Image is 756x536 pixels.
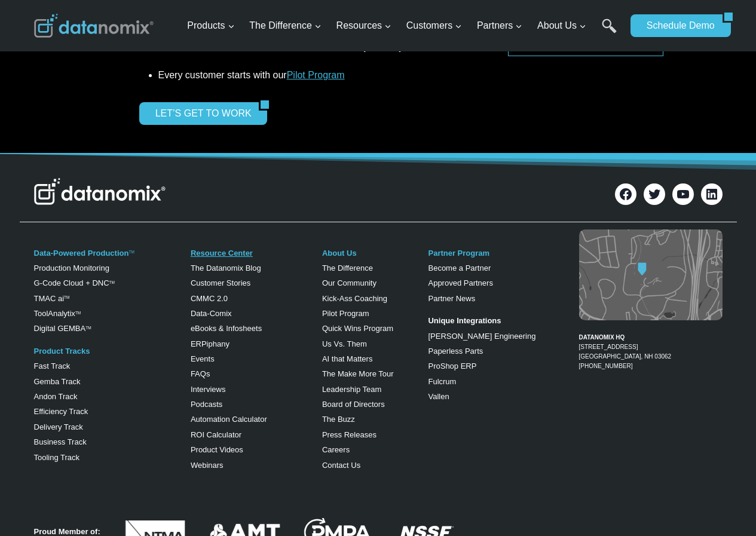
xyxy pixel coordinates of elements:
a: LET’S GET TO WORK [139,102,259,125]
a: Webinars [191,461,224,470]
a: Business Track [34,437,87,446]
strong: Proud Member of: [34,527,100,536]
a: FAQs [191,369,210,378]
a: Interviews [191,385,226,394]
a: Podcasts [191,400,222,409]
sup: TM [109,280,115,284]
a: Resource Center [191,249,253,258]
a: [PERSON_NAME] Engineering [428,332,535,341]
a: Automation Calculator [191,415,267,424]
a: ROI Calculator [191,430,241,439]
a: Data-Powered Production [34,249,129,258]
a: Product Tracks [34,347,90,356]
a: Digital GEMBATM [34,324,91,333]
a: Fulcrum [428,377,456,386]
a: Approved Partners [428,278,492,287]
a: Quick Wins Program [322,324,393,333]
a: Efficiency Track [34,407,88,416]
strong: DATANOMIX HQ [579,334,625,341]
figcaption: [PHONE_NUMBER] [579,323,723,371]
a: ToolAnalytix [34,309,75,318]
a: The Make More Tour [322,369,394,378]
a: Customer Stories [191,278,250,287]
a: Our Community [322,278,377,287]
a: Fast Track [34,362,71,370]
a: The Difference [322,264,373,272]
a: AI that Matters [322,354,373,363]
a: Andon Track [34,392,78,401]
a: Careers [322,445,350,454]
sup: TM [64,295,69,299]
a: About Us [322,249,357,258]
a: TMAC aiTM [34,294,70,303]
span: Customers [406,18,462,33]
a: CMMC 2.0 [191,294,228,303]
a: [STREET_ADDRESS][GEOGRAPHIC_DATA], NH 03062 [579,344,672,360]
a: Pilot Program [322,309,369,318]
span: Resources [336,18,391,33]
a: The Datanomix Blog [191,264,261,272]
a: Leadership Team [322,385,382,394]
a: Pilot Program [287,70,345,80]
a: Press Releases [322,430,377,439]
a: Partner Program [428,249,489,258]
nav: Primary Navigation [182,7,625,45]
a: Data-Comix [191,309,232,318]
a: ERPiphany [191,339,229,348]
img: Datanomix [34,14,154,38]
a: Events [191,354,215,363]
a: Kick-Ass Coaching [322,294,387,303]
a: Partner News [428,294,475,303]
a: TM [75,311,81,315]
span: About Us [537,18,586,33]
sup: TM [85,326,91,330]
a: Vallen [428,392,449,401]
img: Datanomix Logo [34,178,166,204]
img: Datanomix map image [579,229,723,320]
a: TM [128,250,134,254]
li: Every customer starts with our [158,62,455,83]
a: Search [602,19,617,45]
a: Gemba Track [34,377,81,386]
a: Board of Directors [322,400,385,409]
a: The Buzz [322,415,355,424]
a: ProShop ERP [428,362,476,370]
a: Paperless Parts [428,347,483,356]
a: Tooling Track [34,453,80,462]
a: Delivery Track [34,422,83,431]
a: Become a Partner [428,264,491,272]
a: eBooks & Infosheets [191,324,262,333]
a: Us Vs. Them [322,339,367,348]
a: Contact Us [322,461,360,470]
a: G-Code Cloud + DNCTM [34,278,115,287]
span: Products [187,18,234,33]
strong: Unique Integrations [428,316,501,325]
span: Partners [477,18,522,33]
a: Product Videos [191,445,243,454]
a: Schedule Demo [630,14,723,37]
span: The Difference [249,18,322,33]
a: Production Monitoring [34,264,109,272]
